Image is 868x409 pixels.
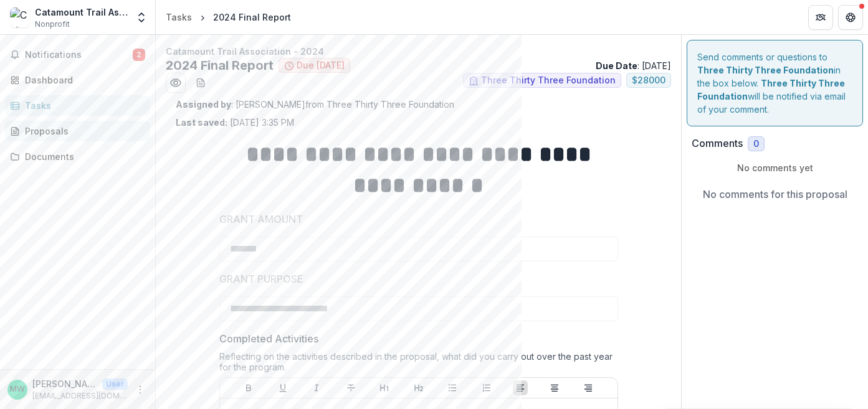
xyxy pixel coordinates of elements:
[481,75,616,86] span: Three Thirty Three Foundation
[32,390,128,402] p: [EMAIL_ADDRESS][DOMAIN_NAME]
[692,138,743,149] h2: Comments
[697,78,845,101] strong: Three Thirty Three Foundation
[25,150,140,163] div: Documents
[133,382,148,397] button: More
[377,380,392,395] button: Heading 1
[219,212,303,227] p: GRANT AMOUNT
[479,380,494,395] button: Ordered List
[343,380,358,395] button: Strike
[241,380,256,395] button: Bold
[596,59,671,72] p: : [DATE]
[133,5,150,30] button: Open entity switcher
[25,73,140,87] div: Dashboard
[703,187,847,202] p: No comments for this proposal
[5,146,150,167] a: Documents
[35,19,70,30] span: Nonprofit
[596,60,637,71] strong: Due Date
[176,116,294,129] p: [DATE] 3:35 PM
[176,99,231,110] strong: Assigned by
[309,380,324,395] button: Italicize
[581,380,596,395] button: Align Right
[166,58,274,73] h2: 2024 Final Report
[161,8,296,26] nav: breadcrumb
[687,40,863,126] div: Send comments or questions to in the box below. will be notified via email of your comment.
[25,125,140,138] div: Proposals
[5,95,150,116] a: Tasks
[219,331,318,346] p: Completed Activities
[166,73,186,93] button: Preview 34ad3e02-84e7-458f-ba71-6d2b9c54c0e7.pdf
[219,271,303,286] p: GRANT PURPOSE
[166,45,671,58] p: Catamount Trail Association - 2024
[176,98,661,111] p: : [PERSON_NAME] from Three Thirty Three Foundation
[632,75,665,86] span: $ 28000
[35,6,128,19] div: Catamount Trail Association
[411,380,426,395] button: Heading 2
[5,45,150,65] button: Notifications2
[133,49,145,61] span: 2
[32,377,97,390] p: [PERSON_NAME]
[5,70,150,90] a: Dashboard
[275,380,290,395] button: Underline
[808,5,833,30] button: Partners
[161,8,197,26] a: Tasks
[191,73,211,93] button: download-word-button
[297,60,345,71] span: Due [DATE]
[25,99,140,112] div: Tasks
[213,11,291,24] div: 2024 Final Report
[547,380,562,395] button: Align Center
[176,117,227,128] strong: Last saved:
[10,7,30,27] img: Catamount Trail Association
[838,5,863,30] button: Get Help
[219,351,618,377] div: Reflecting on the activities described in the proposal, what did you carry out over the past year...
[753,139,759,149] span: 0
[513,380,528,395] button: Align Left
[445,380,460,395] button: Bullet List
[25,50,133,60] span: Notifications
[166,11,192,24] div: Tasks
[692,161,858,174] p: No comments yet
[102,378,128,390] p: User
[697,65,834,75] strong: Three Thirty Three Foundation
[5,121,150,141] a: Proposals
[10,385,25,393] div: Matt Williams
